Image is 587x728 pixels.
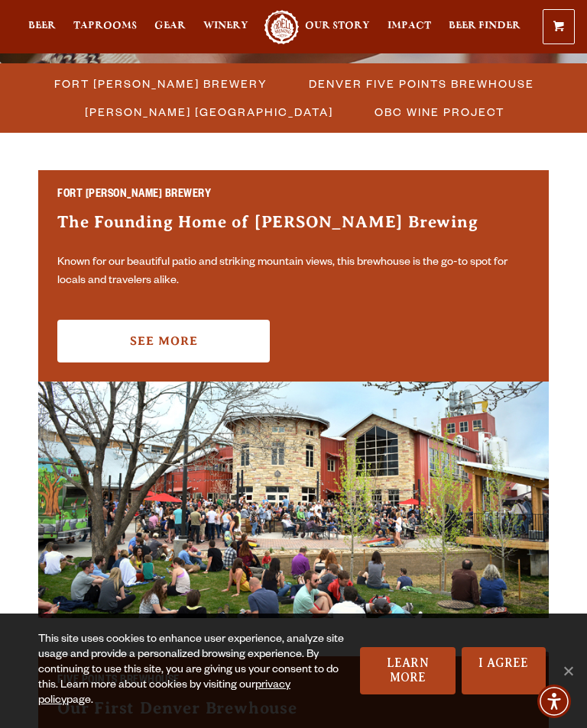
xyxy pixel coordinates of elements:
[203,20,248,32] span: Winery
[203,10,248,44] a: Winery
[305,20,370,32] span: Our Story
[76,101,341,123] a: [PERSON_NAME] [GEOGRAPHIC_DATA]
[73,10,137,44] a: Taprooms
[365,101,512,123] a: OBC Wine Project
[154,10,186,44] a: Gear
[154,20,186,32] span: Gear
[300,72,542,95] a: Denver Five Points Brewhouse
[560,663,576,678] span: No
[537,685,571,718] div: Accessibility Menu
[360,647,456,694] a: Learn More
[309,72,534,95] span: Denver Five Points Brewhouse
[375,101,504,123] span: OBC Wine Project
[28,10,56,44] a: Beer
[57,211,530,248] h3: The Founding Home of [PERSON_NAME] Brewing
[57,320,270,362] a: See More
[73,20,137,32] span: Taprooms
[388,10,431,44] a: Impact
[305,10,370,44] a: Our Story
[28,20,56,32] span: Beer
[38,633,345,709] div: This site uses cookies to enhance user experience, analyze site usage and provide a personalized ...
[54,72,268,95] span: Fort [PERSON_NAME] Brewery
[449,20,521,32] span: Beer Finder
[45,72,275,95] a: Fort [PERSON_NAME] Brewery
[38,382,549,618] img: Fort Collins Brewery & Taproom'
[57,189,530,203] h2: Fort [PERSON_NAME] Brewery
[462,647,546,694] a: I Agree
[57,254,530,291] p: Known for our beautiful patio and striking mountain views, this brewhouse is the go-to spot for l...
[388,20,431,32] span: Impact
[85,101,333,123] span: [PERSON_NAME] [GEOGRAPHIC_DATA]
[263,10,301,44] a: Odell Home
[449,10,521,44] a: Beer Finder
